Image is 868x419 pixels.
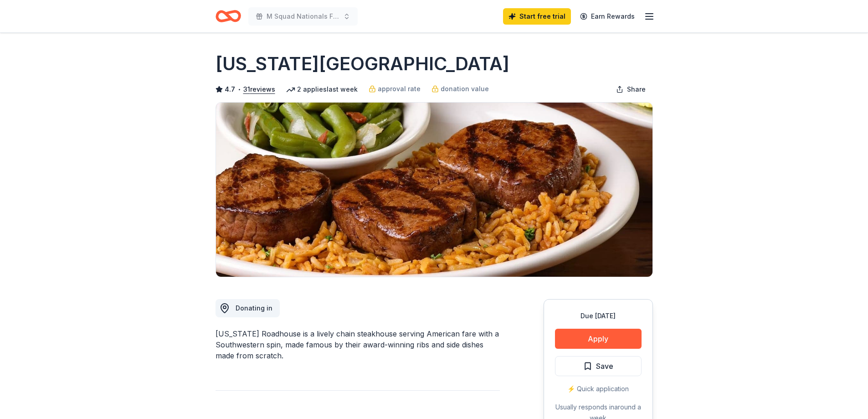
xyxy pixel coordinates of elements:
[286,84,358,95] div: 2 applies last week
[555,356,642,376] button: Save
[555,310,642,321] div: Due [DATE]
[596,360,613,372] span: Save
[441,83,489,94] span: donation value
[237,86,241,93] span: •
[369,83,421,94] a: approval rate
[267,11,339,22] span: M Squad Nationals Fundraiser
[225,84,235,95] span: 4.7
[555,383,642,394] div: ⚡️ Quick application
[243,84,275,95] button: 31reviews
[216,51,509,77] h1: [US_STATE][GEOGRAPHIC_DATA]
[216,103,652,277] img: Image for Texas Roadhouse
[216,328,500,361] div: [US_STATE] Roadhouse is a lively chain steakhouse serving American fare with a Southwestern spin,...
[248,7,358,26] button: M Squad Nationals Fundraiser
[627,84,646,95] span: Share
[503,8,571,25] a: Start free trial
[236,304,272,312] span: Donating in
[216,5,241,27] a: Home
[378,83,421,94] span: approval rate
[555,329,642,349] button: Apply
[609,80,653,98] button: Share
[575,8,640,25] a: Earn Rewards
[431,83,489,94] a: donation value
